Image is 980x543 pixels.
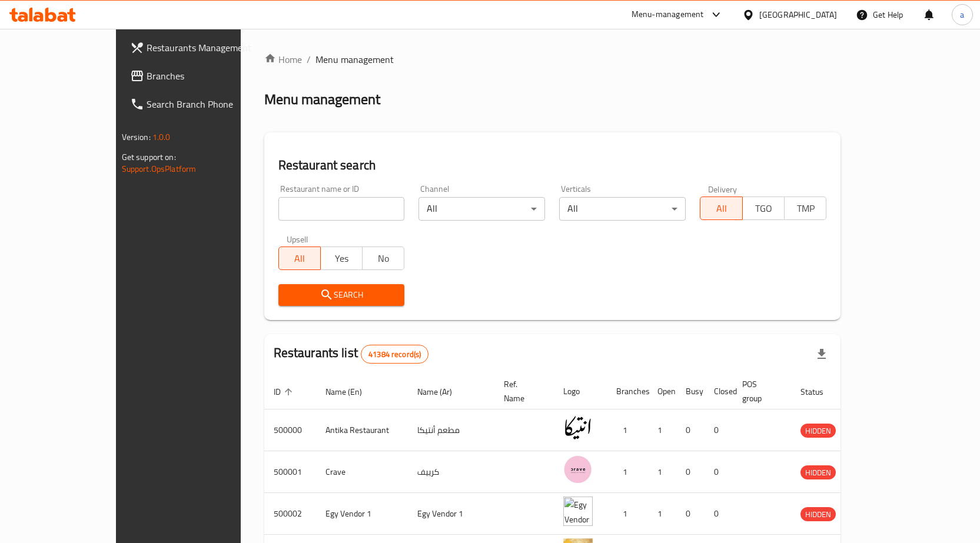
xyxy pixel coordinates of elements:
[367,250,400,267] span: No
[648,409,676,451] td: 1
[408,451,494,493] td: كرييف
[361,349,428,360] span: 41384 record(s)
[705,493,733,535] td: 0
[784,196,826,220] button: TMP
[320,246,363,270] button: Yes
[316,451,408,493] td: Crave
[325,385,377,399] span: Name (En)
[307,52,311,66] li: /
[800,466,836,479] span: HIDDEN
[264,52,302,66] a: Home
[121,34,280,62] a: Restaurants Management
[705,451,733,493] td: 0
[408,493,494,535] td: Egy Vendor 1
[789,200,822,217] span: TMP
[264,52,841,66] nav: breadcrumb
[705,200,738,217] span: All
[563,497,593,526] img: Egy Vendor 1
[607,374,648,409] th: Branches
[504,377,540,405] span: Ref. Name
[742,196,785,220] button: TGO
[648,493,676,535] td: 1
[288,288,396,302] span: Search
[676,409,705,451] td: 0
[408,409,494,451] td: مطعم أنتيكا
[121,90,280,118] a: Search Branch Phone
[278,197,405,221] input: Search for restaurant name or ID..
[808,340,836,368] div: Export file
[800,508,836,521] span: HIDDEN
[278,156,827,174] h2: Restaurant search
[264,451,316,493] td: 500001
[121,62,280,90] a: Branches
[316,493,408,535] td: Egy Vendor 1
[632,8,704,22] div: Menu-management
[152,129,171,145] span: 1.0.0
[800,385,839,399] span: Status
[563,413,593,442] img: Antika Restaurant
[417,385,467,399] span: Name (Ar)
[278,284,405,306] button: Search
[708,185,738,193] label: Delivery
[122,161,197,176] a: Support.OpsPlatform
[284,250,316,267] span: All
[362,246,404,270] button: No
[361,345,428,364] div: Total records count
[748,200,780,217] span: TGO
[287,235,308,243] label: Upsell
[147,97,270,111] span: Search Branch Phone
[648,374,676,409] th: Open
[122,149,176,165] span: Get support on:
[607,493,648,535] td: 1
[742,377,777,405] span: POS group
[705,409,733,451] td: 0
[676,374,705,409] th: Busy
[264,409,316,451] td: 500000
[705,374,733,409] th: Closed
[960,8,964,21] span: a
[316,409,408,451] td: Antika Restaurant
[759,8,837,21] div: [GEOGRAPHIC_DATA]
[315,52,394,66] span: Menu management
[325,250,358,267] span: Yes
[264,493,316,535] td: 500002
[563,455,593,484] img: Crave
[274,385,296,399] span: ID
[607,409,648,451] td: 1
[554,374,607,409] th: Logo
[418,197,545,221] div: All
[264,90,380,109] h2: Menu management
[800,424,836,438] span: HIDDEN
[122,129,151,145] span: Version:
[676,451,705,493] td: 0
[147,41,270,55] span: Restaurants Management
[559,197,686,221] div: All
[147,69,270,83] span: Branches
[648,451,676,493] td: 1
[676,493,705,535] td: 0
[278,246,321,270] button: All
[274,344,429,364] h2: Restaurants list
[607,451,648,493] td: 1
[700,196,742,220] button: All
